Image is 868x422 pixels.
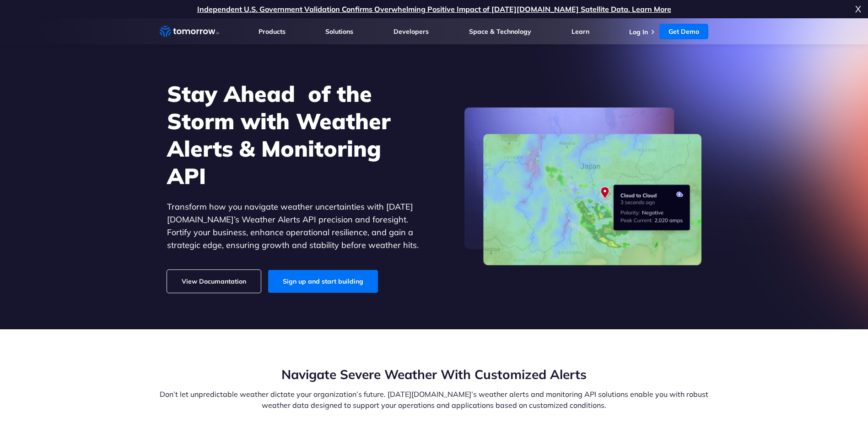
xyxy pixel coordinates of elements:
[160,389,709,411] p: Don’t let unpredictable weather dictate your organization’s future. [DATE][DOMAIN_NAME]’s weather...
[167,270,261,293] a: View Documantation
[571,27,589,36] a: Learn
[394,27,429,36] a: Developers
[160,25,219,38] a: Home link
[167,80,419,190] h1: Stay Ahead of the Storm with Weather Alerts & Monitoring API
[259,27,286,36] a: Products
[469,27,531,36] a: Space & Technology
[197,5,671,14] a: Independent U.S. Government Validation Confirms Overwhelming Positive Impact of [DATE][DOMAIN_NAM...
[160,366,709,383] h2: Navigate Severe Weather With Customized Alerts
[629,28,648,36] a: Log In
[325,27,353,36] a: Solutions
[268,270,378,293] a: Sign up and start building
[659,24,708,39] a: Get Demo
[167,200,419,252] p: Transform how you navigate weather uncertainties with [DATE][DOMAIN_NAME]’s Weather Alerts API pr...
